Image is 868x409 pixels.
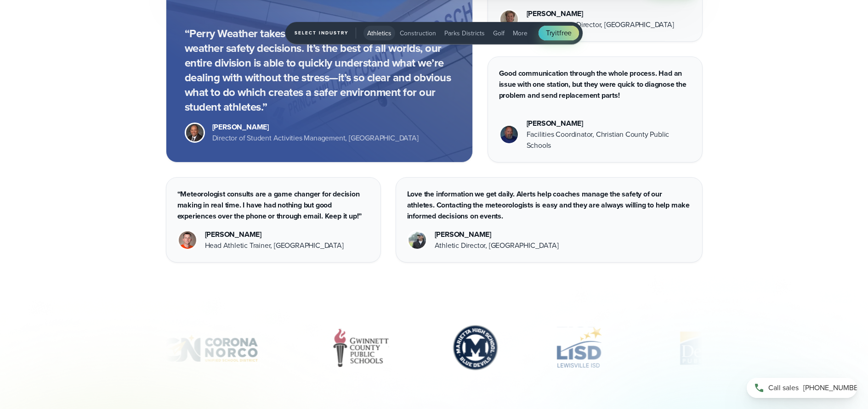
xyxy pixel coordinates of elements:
[499,68,691,101] p: Good communication through the whole process. Had an issue with one station, but they were quick ...
[546,28,572,39] span: Try free
[363,26,395,40] button: Athletics
[179,231,196,249] img: Wartburg College Headshot
[407,189,691,222] p: Love the information we get daily. Alerts help coaches manage the safety of our athletes. Contact...
[435,229,559,240] div: [PERSON_NAME]
[435,240,559,251] div: Athletic Director, [GEOGRAPHIC_DATA]
[441,26,488,40] button: Parks Districts
[555,28,559,38] span: it
[489,26,508,40] button: Golf
[493,28,505,38] span: Golf
[143,325,274,371] img: Corona-Norco-Unified-School-District.svg
[527,19,674,30] div: District Athletic Director, [GEOGRAPHIC_DATA]
[548,325,610,371] img: Lewisville ISD logo
[548,325,610,371] div: 5 of 10
[212,133,419,144] div: Director of Student Activities Management, [GEOGRAPHIC_DATA]
[367,28,391,38] span: Athletics
[448,325,504,371] img: Marietta-High-School.svg
[318,325,403,371] img: Gwinnett-County-Public-Schools.svg
[509,26,531,40] button: More
[143,325,274,371] div: 2 of 10
[768,382,799,393] span: Call sales
[513,28,528,38] span: More
[177,189,369,222] p: “Meteorologist consults are a game changer for decision making in real time. I have had nothing b...
[166,325,703,375] div: slideshow
[295,28,356,39] span: Select Industry
[539,26,579,40] a: Tryitfree
[444,28,485,38] span: Parks Districts
[396,26,440,40] button: Construction
[747,378,857,398] a: Call sales[PHONE_NUMBER]
[654,325,784,371] img: Des-Moines-Public-Schools.svg
[408,231,426,249] img: Cathedral High School Headshot
[527,8,674,19] div: [PERSON_NAME]
[205,229,344,240] div: [PERSON_NAME]
[527,129,691,151] div: Facilities Coordinator, Christian County Public Schools
[527,118,691,129] div: [PERSON_NAME]
[205,240,344,251] div: Head Athletic Trainer, [GEOGRAPHIC_DATA]
[448,325,504,371] div: 4 of 10
[318,325,403,371] div: 3 of 10
[654,325,784,371] div: 6 of 10
[803,382,864,393] span: [PHONE_NUMBER]
[212,122,419,133] div: [PERSON_NAME]
[400,28,436,38] span: Construction
[185,26,454,114] p: “Perry Weather takes all of the guesswork out of our weather safety decisions. It’s the best of a...
[500,126,518,143] img: Christian County Public Schools Headshot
